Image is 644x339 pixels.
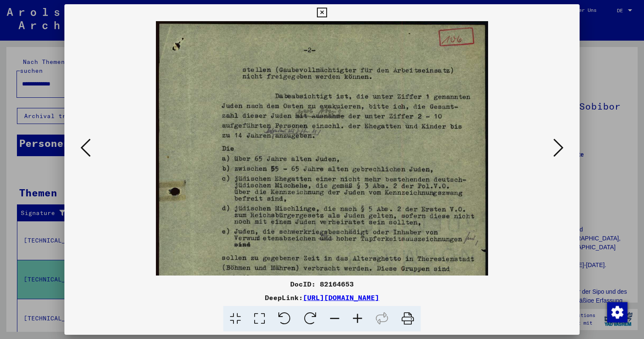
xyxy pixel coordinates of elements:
div: Zustimmung ändern [607,302,627,322]
a: [URL][DOMAIN_NAME] [303,293,379,302]
div: DeepLink: [64,292,580,303]
img: Zustimmung ändern [607,302,627,322]
div: DocID: 82164653 [64,279,580,289]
